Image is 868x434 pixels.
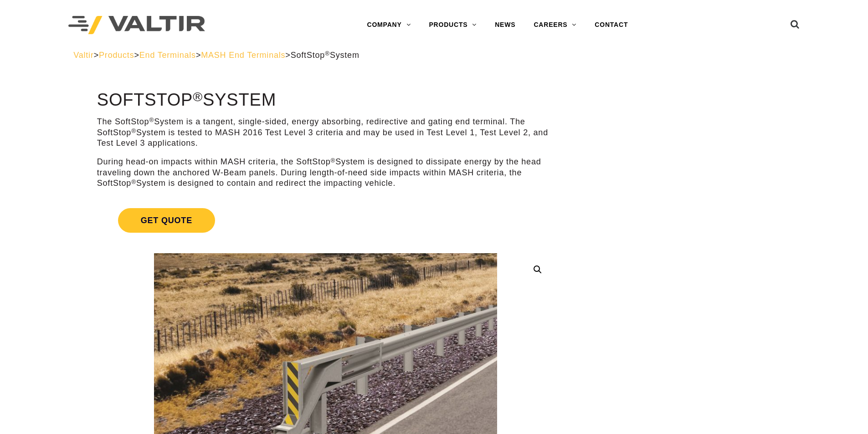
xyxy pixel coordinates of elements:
sup: ® [193,89,203,104]
sup: ® [131,179,136,185]
a: Products [99,51,134,60]
a: CAREERS [524,16,586,34]
a: NEWS [486,16,524,34]
p: During head-on impacts within MASH criteria, the SoftStop System is designed to dissipate energy ... [97,157,554,189]
img: Valtir [68,16,205,35]
sup: ® [149,117,154,123]
a: CONTACT [586,16,637,34]
span: Get Quote [118,208,215,233]
a: End Terminals [139,51,196,60]
a: MASH End Terminals [201,51,285,60]
h1: SoftStop System [97,91,554,110]
a: Get Quote [97,197,554,244]
a: Valtir [73,51,93,60]
sup: ® [131,128,136,134]
sup: ® [331,157,336,164]
div: > > > > [73,50,795,61]
a: COMPANY [358,16,420,34]
p: The SoftStop System is a tangent, single-sided, energy absorbing, redirective and gating end term... [97,117,554,148]
a: PRODUCTS [420,16,486,34]
span: SoftStop System [291,51,360,60]
sup: ® [325,50,330,57]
